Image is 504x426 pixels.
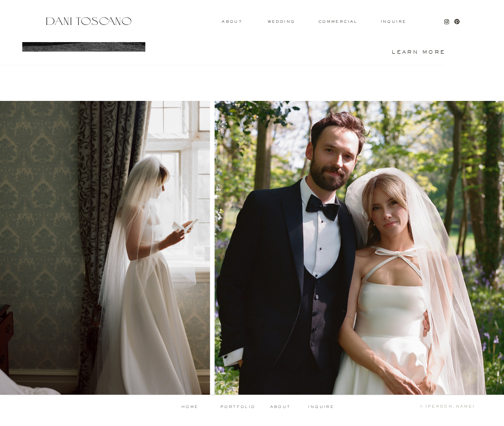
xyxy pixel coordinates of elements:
[268,20,295,23] a: wedding
[270,405,293,409] a: about
[372,49,446,54] a: Learn More
[420,405,475,409] b: © [PERSON_NAME]
[318,20,357,23] a: commercial
[169,405,211,409] a: home
[222,20,240,23] a: About
[217,405,259,409] a: portfolio
[383,405,474,409] a: © [PERSON_NAME]
[380,20,407,24] a: Inquire
[308,405,335,410] a: inquire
